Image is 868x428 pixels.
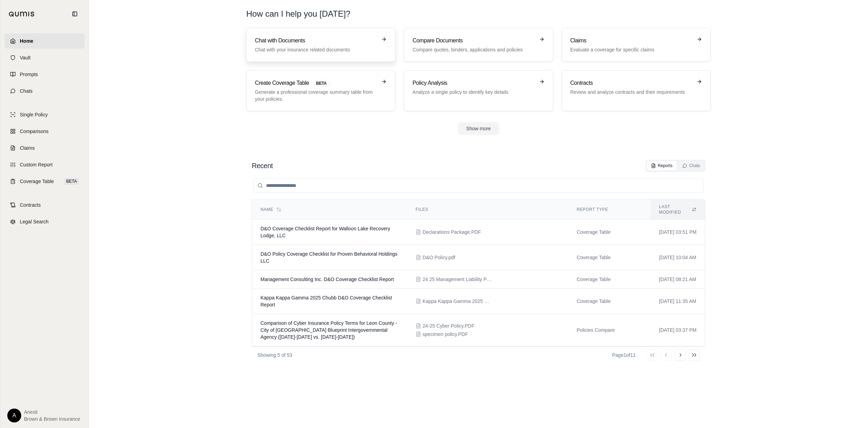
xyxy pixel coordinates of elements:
div: Reports [651,163,673,168]
a: ClaimsEvaluate a coverage for specific claims [562,28,711,62]
td: [DATE] 03:51 PM [651,220,705,245]
div: A [7,409,21,422]
h3: Compare Documents [412,36,535,45]
td: Coverage Table [568,270,651,289]
span: Coverage Table [20,178,54,185]
button: Chats [678,161,704,171]
p: Chat with your insurance related documents [255,46,377,53]
td: Policies Compare [568,314,651,346]
span: Contracts [20,201,41,208]
p: Generate a professional coverage summary table from your policies. [255,89,377,102]
img: Qumis Logo [9,11,35,17]
div: Name [260,207,399,212]
span: Prompts [20,71,38,78]
span: Kappa Kappa Gamma 2025 Chubb Financial Management Policy (1).pdf [423,298,492,305]
button: Reports [647,161,677,171]
a: Chats [5,83,85,99]
td: [DATE] 10:04 AM [651,245,705,270]
button: Collapse sidebar [69,8,80,19]
a: Chat with DocumentsChat with your insurance related documents [246,28,395,62]
h2: Recent [252,161,273,171]
span: Anesti [24,409,80,415]
a: Vault [5,50,85,65]
a: Legal Search [5,214,85,229]
div: Last modified [659,204,697,215]
td: [DATE] 11:35 AM [651,289,705,314]
h3: Claims [570,36,692,45]
a: Policy AnalysisAnalyze a single policy to identify key details [404,70,553,111]
span: Kappa Kappa Gamma 2025 Chubb D&O Coverage Checklist Report [260,295,392,307]
h3: Create Coverage Table [255,79,377,87]
a: ContractsReview and analyze contracts and their requirements [562,70,711,111]
button: Show more [458,122,499,135]
th: Report Type [568,200,651,220]
span: Chats [20,88,33,94]
span: specimen policy.PDF [423,331,468,338]
p: Review and analyze contracts and their requirements [570,89,692,96]
span: Home [20,38,33,44]
h3: Policy Analysis [412,79,535,87]
div: Chats [682,163,700,168]
a: Single Policy [5,107,85,122]
td: Coverage Table [568,289,651,314]
h3: Contracts [570,79,692,87]
span: Claims [20,145,35,151]
span: Vault [20,54,31,61]
span: BETA [312,80,331,87]
p: Showing 5 of 53 [257,352,292,359]
span: Legal Search [20,218,49,225]
span: Declarations Package.PDF [423,229,481,236]
a: Home [5,33,85,49]
span: Comparison of Cyber Insurance Policy Terms for Leon County - City of Tallahassee Blueprint Interg... [260,320,397,340]
span: D&O Coverage Checklist Report for Walloon Lake Recovery Lodge, LLC [260,226,390,238]
h3: Chat with Documents [255,36,377,45]
td: Coverage Table [568,245,651,270]
td: [DATE] 03:37 PM [651,314,705,346]
span: Single Policy [20,111,48,118]
span: D&O Policy Coverage Checklist for Proven Behavioral Holdings LLC [260,251,397,264]
span: Custom Report [20,161,53,168]
a: Custom Report [5,157,85,172]
a: Comparisons [5,124,85,139]
th: Files [407,200,568,220]
span: Brown & Brown Insurance [24,415,80,422]
h1: How can I help you [DATE]? [246,8,711,19]
span: BETA [64,178,79,185]
p: Analyze a single policy to identify key details [412,89,535,96]
span: Comparisons [20,128,48,135]
p: Compare quotes, binders, applications and policies [412,46,535,53]
a: Claims [5,140,85,156]
a: Compare DocumentsCompare quotes, binders, applications and policies [404,28,553,62]
td: [DATE] 08:21 AM [651,270,705,289]
a: Prompts [5,67,85,82]
div: Page 1 of 11 [612,352,636,359]
span: D&O Policy.pdf [423,254,455,261]
span: 24 25 Management Liability Package Policy.PDF [423,276,492,283]
span: Management Consulting Inc. D&O Coverage Checklist Report [260,277,394,282]
td: Coverage Table [568,220,651,245]
a: Contracts [5,197,85,213]
a: Create Coverage TableBETAGenerate a professional coverage summary table from your policies. [246,70,395,111]
p: Evaluate a coverage for specific claims [570,46,692,53]
span: 24-25 Cyber Policy.PDF [423,322,474,329]
a: Coverage TableBETA [5,174,85,189]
